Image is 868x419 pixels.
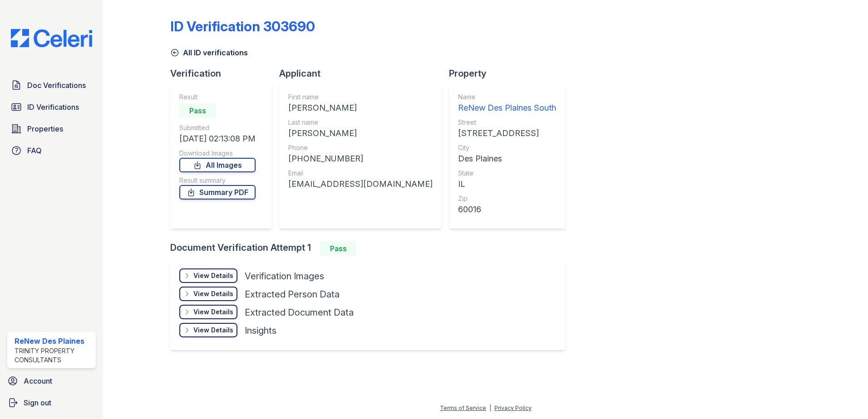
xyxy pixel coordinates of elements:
div: Extracted Document Data [245,306,354,319]
div: [DATE] 02:13:08 PM [179,132,256,145]
div: Last name [288,118,433,127]
div: View Details [193,289,233,298]
div: Name [458,93,556,102]
div: [STREET_ADDRESS] [458,127,556,140]
a: Privacy Policy [494,404,532,411]
div: [PERSON_NAME] [288,127,433,140]
div: Document Verification Attempt 1 [170,241,572,256]
div: Street [458,118,556,127]
a: Account [4,372,99,390]
a: Sign out [4,394,99,412]
div: Download Images [179,149,256,158]
div: Des Plaines [458,152,556,165]
span: ID Verifications [27,102,79,112]
div: [PHONE_NUMBER] [288,152,433,165]
a: ID Verifications [7,98,96,116]
img: CE_Logo_Blue-a8612792a0a2168367f1c8372b55b34899dd931a85d93a1a3d3e32e68fde9ad4.png [4,29,99,47]
div: View Details [193,307,233,317]
div: | [489,404,491,411]
a: Name ReNew Des Plaines South [458,93,556,114]
div: Verification Images [245,270,324,283]
div: Result [179,93,256,102]
div: ID Verification 303690 [170,18,315,34]
div: City [458,143,556,152]
a: FAQ [7,141,96,160]
a: Doc Verifications [7,76,96,94]
span: Sign out [24,397,51,408]
div: IL [458,178,556,190]
div: Extracted Person Data [245,288,340,301]
div: First name [288,93,433,102]
div: Pass [320,241,356,256]
a: All ID verifications [170,47,248,58]
div: Phone [288,143,433,152]
a: Terms of Service [440,404,486,411]
div: Submitted [179,123,256,132]
span: Account [24,375,52,386]
div: [PERSON_NAME] [288,102,433,114]
div: 60016 [458,203,556,216]
div: Verification [170,67,279,80]
div: View Details [193,271,233,280]
span: Properties [27,123,63,134]
div: Email [288,169,433,178]
div: Trinity Property Consultants [15,346,92,365]
div: Insights [245,324,276,337]
div: Property [449,67,572,80]
div: Applicant [279,67,449,80]
a: All Images [179,158,256,172]
a: Properties [7,120,96,138]
div: View Details [193,326,233,335]
div: State [458,169,556,178]
div: ReNew Des Plaines [15,336,92,346]
a: Summary PDF [179,185,256,200]
div: ReNew Des Plaines South [458,102,556,114]
div: Pass [179,103,216,118]
span: FAQ [27,145,42,156]
span: Doc Verifications [27,80,86,91]
div: Result summary [179,176,256,185]
div: Zip [458,194,556,203]
div: [EMAIL_ADDRESS][DOMAIN_NAME] [288,178,433,190]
